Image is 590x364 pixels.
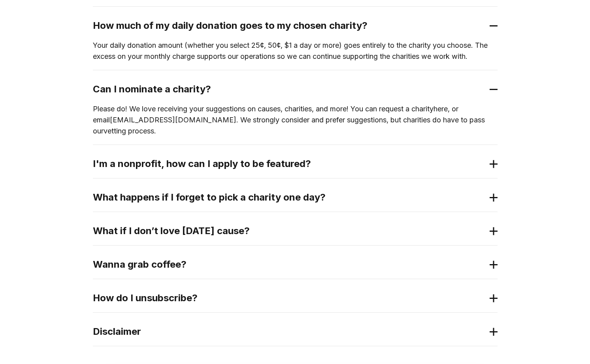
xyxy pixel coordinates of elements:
p: Please do! We love receiving your suggestions on causes, charities, and more! You can request a c... [93,103,498,137]
h2: I'm a nonprofit, how can I apply to be featured? [93,158,485,170]
h2: Can I nominate a charity? [93,83,485,96]
h2: How much of my daily donation goes to my chosen charity? [93,19,485,32]
p: Your daily donation amount (whether you select 25¢, 50¢, $1 a day or more) goes entirely to the c... [93,40,498,62]
a: vetting process [104,127,154,135]
h2: Wanna grab coffee? [93,258,485,271]
h2: What happens if I forget to pick a charity one day? [93,191,485,204]
a: here [434,105,448,113]
h2: How do I unsubscribe? [93,292,485,304]
a: [EMAIL_ADDRESS][DOMAIN_NAME] [110,116,236,124]
h2: What if I don’t love [DATE] cause? [93,225,485,237]
h2: Disclaimer [93,325,485,338]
